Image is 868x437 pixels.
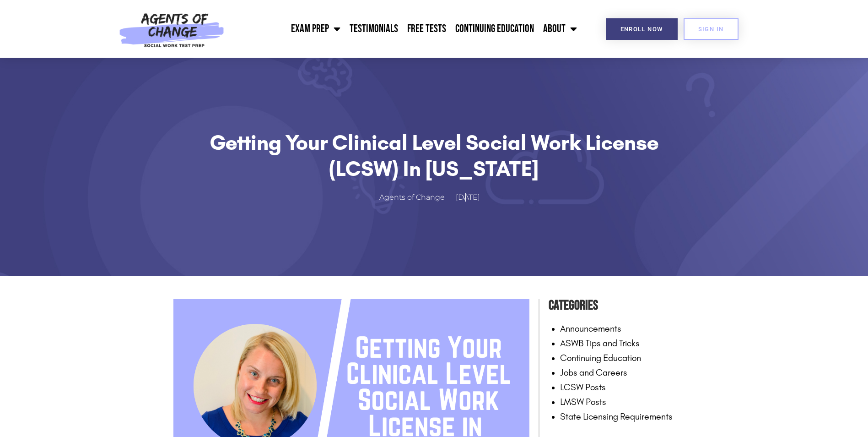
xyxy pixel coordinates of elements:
[345,17,403,40] a: Testimonials
[456,193,480,202] time: [DATE]
[451,17,539,40] a: Continuing Education
[229,17,582,40] nav: Menu
[403,17,451,40] a: Free Tests
[560,382,606,393] a: LCSW Posts
[698,26,724,32] span: SIGN IN
[560,352,641,363] a: Continuing Education
[560,338,640,349] a: ASWB Tips and Tricks
[620,26,663,32] span: Enroll Now
[286,17,345,40] a: Exam Prep
[539,17,582,40] a: About
[549,295,695,317] h4: Categories
[684,18,739,40] a: SIGN IN
[560,396,606,407] a: LMSW Posts
[606,18,678,40] a: Enroll Now
[379,191,454,204] a: Agents of Change
[196,130,672,181] h1: Getting Your Clinical Level Social Work License (LCSW) in [US_STATE]
[379,191,445,204] span: Agents of Change
[560,367,627,378] a: Jobs and Careers
[560,411,673,422] a: State Licensing Requirements
[560,323,621,334] a: Announcements
[456,191,489,204] a: [DATE]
